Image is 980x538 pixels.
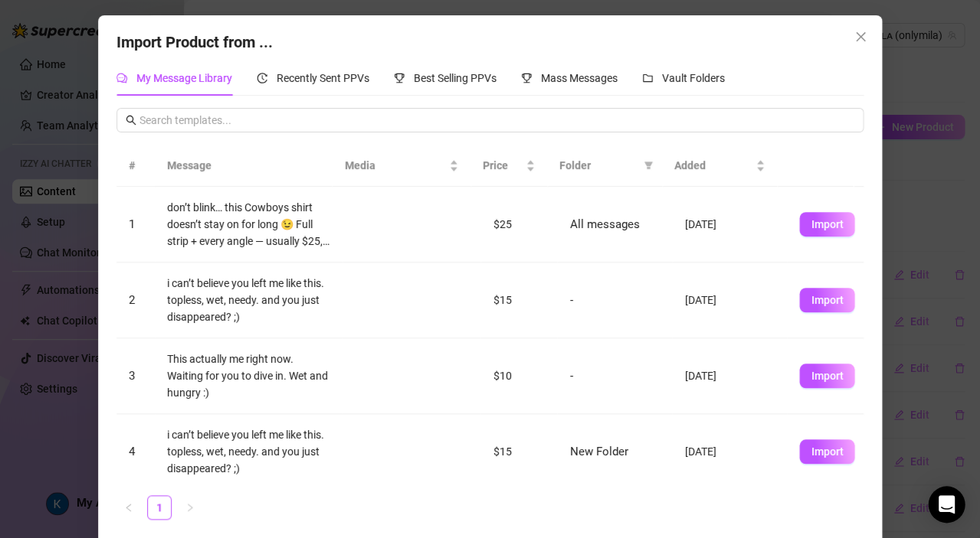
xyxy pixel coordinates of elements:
[672,338,787,414] td: [DATE]
[155,145,332,187] th: Message
[148,496,171,519] a: 1
[178,495,202,520] li: Next Page
[147,495,172,520] li: 1
[185,503,195,512] span: right
[521,73,532,83] span: trophy
[811,294,843,306] span: Import
[167,199,330,249] div: don’t blink… this Cowboys shirt doesn’t stay on for long 😉 Full strip + every angle — usually $25...
[642,73,653,83] span: folder
[470,145,546,187] th: Price
[799,364,854,388] button: Import
[569,293,572,307] span: -
[257,73,267,83] span: history
[482,157,522,174] span: Price
[116,73,127,83] span: comment
[480,187,557,262] td: $25
[139,112,854,129] input: Search templates...
[569,445,628,458] span: New Folder
[178,495,202,520] button: right
[811,370,843,382] span: Import
[124,503,133,512] span: left
[116,145,155,187] th: #
[848,24,873,49] button: Close
[129,445,135,458] span: 4
[799,439,854,464] button: Import
[167,426,330,477] div: i can’t believe you left me like this. topless, wet, needy. and you just disappeared? ;)
[480,262,557,338] td: $15
[129,217,135,231] span: 1
[799,288,854,312] button: Import
[480,414,557,490] td: $15
[116,495,141,520] button: left
[672,187,787,262] td: [DATE]
[662,72,725,84] span: Vault Folders
[559,157,637,174] span: Folder
[569,217,639,231] span: All messages
[644,161,653,170] span: filter
[848,31,873,43] span: Close
[414,72,497,84] span: Best Selling PPVs
[480,338,557,414] td: $10
[672,262,787,338] td: [DATE]
[811,218,843,230] span: Import
[928,486,965,523] div: Open Intercom Messenger
[167,275,330,325] div: i can’t believe you left me like this. topless, wet, needy. and you just disappeared? ;)
[116,495,141,520] li: Previous Page
[811,445,843,458] span: Import
[126,115,136,126] span: search
[674,157,752,174] span: Added
[136,72,232,84] span: My Message Library
[344,157,445,174] span: Media
[799,212,854,236] button: Import
[129,369,135,383] span: 3
[394,73,405,83] span: trophy
[854,31,867,43] span: close
[129,293,135,307] span: 2
[569,369,572,383] span: -
[672,414,787,490] td: [DATE]
[332,145,470,187] th: Media
[116,33,273,51] span: Import Product from ...
[662,145,777,187] th: Added
[541,72,618,84] span: Mass Messages
[167,351,330,401] div: This actually me right now. Waiting for you to dive in. Wet and hungry :)
[277,72,369,84] span: Recently Sent PPVs
[641,154,656,177] span: filter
